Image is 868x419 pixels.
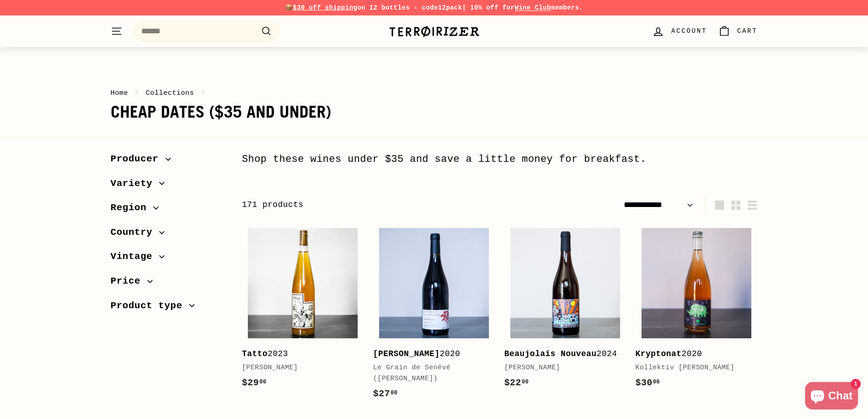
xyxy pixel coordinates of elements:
[111,103,758,121] h1: Cheap Dates ($35 and under)
[111,88,758,98] nav: breadcrumbs
[111,298,190,314] span: Product type
[111,89,128,97] a: Home
[653,379,660,385] sup: 00
[242,151,758,167] div: Shop these wines under $35 and save a little money for breakfast.
[514,4,551,11] a: Wine Club
[636,347,749,361] div: 2020
[111,151,165,167] span: Producer
[647,18,712,45] a: Account
[146,89,194,97] a: Collections
[522,379,529,385] sup: 00
[111,247,227,271] button: Vintage
[242,362,355,373] div: [PERSON_NAME]
[111,176,159,191] span: Variety
[242,222,364,399] a: Tatto2023[PERSON_NAME]
[636,378,660,388] span: $30
[111,174,227,198] button: Variety
[737,26,758,36] span: Cart
[504,378,529,388] span: $22
[504,347,617,361] div: 2024
[373,362,486,384] div: Le Grain de Senévé ([PERSON_NAME])
[242,349,267,358] b: Tatto
[242,347,355,361] div: 2023
[373,349,440,358] b: [PERSON_NAME]
[671,26,707,36] span: Account
[504,362,617,373] div: [PERSON_NAME]
[111,3,758,13] p: 📦 on 12 bottles - code | 10% off for members.
[111,296,227,321] button: Product type
[504,349,597,358] b: Beaujolais Nouveau
[111,200,154,216] span: Region
[373,222,495,410] a: [PERSON_NAME]2020Le Grain de Senévé ([PERSON_NAME])
[111,222,227,247] button: Country
[293,4,358,11] span: $30 off shipping
[373,347,486,361] div: 2020
[802,382,861,412] inbox-online-store-chat: Shopify online store chat
[636,349,682,358] b: Kryptonat
[259,379,266,385] sup: 00
[636,362,749,373] div: Kollektiv [PERSON_NAME]
[111,225,159,240] span: Country
[390,390,397,396] sup: 00
[242,378,267,388] span: $29
[504,222,627,399] a: Beaujolais Nouveau2024[PERSON_NAME]
[111,274,148,289] span: Price
[636,222,758,399] a: Kryptonat2020Kollektiv [PERSON_NAME]
[111,249,159,264] span: Vintage
[111,149,227,174] button: Producer
[133,89,142,97] span: /
[111,198,227,222] button: Region
[199,89,208,97] span: /
[713,18,763,45] a: Cart
[438,4,462,11] strong: 12pack
[111,271,227,296] button: Price
[242,198,500,212] div: 171 products
[373,388,398,399] span: $27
